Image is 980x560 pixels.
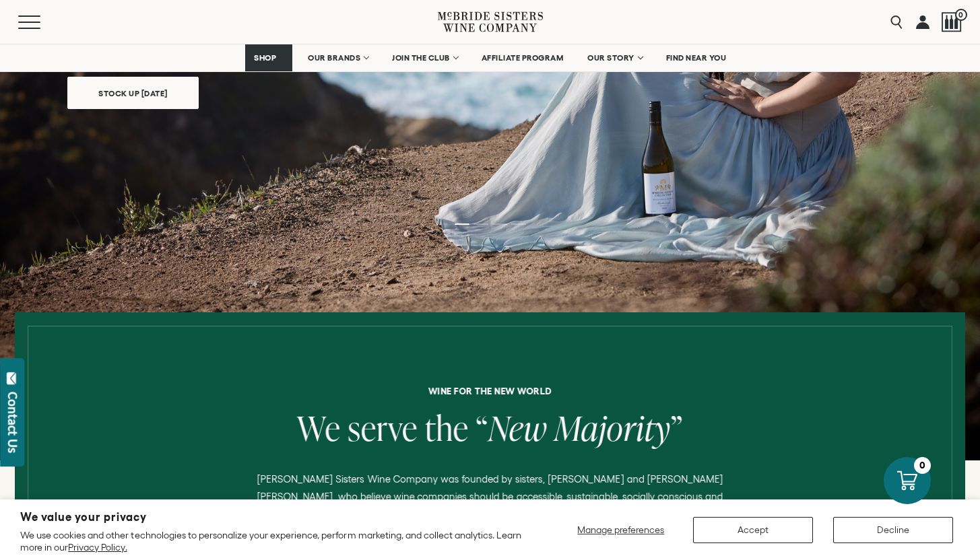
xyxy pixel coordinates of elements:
[6,392,20,453] div: Contact Us
[476,405,488,451] span: “
[244,470,736,540] p: [PERSON_NAME] Sisters Wine Company was founded by sisters, [PERSON_NAME] and [PERSON_NAME] [PERSO...
[569,517,673,543] button: Manage preferences
[554,405,671,451] span: Majority
[492,223,507,225] li: Page dot 3
[955,9,967,21] span: 0
[482,53,564,63] span: AFFILIATE PROGRAM
[297,405,341,451] span: We
[299,44,377,71] a: OUR BRANDS
[383,44,466,71] a: JOIN THE CLUB
[425,405,469,451] span: the
[75,85,191,101] span: Stock Up [DATE]
[245,44,292,71] a: SHOP
[579,44,651,71] a: OUR STORY
[20,512,522,523] h2: We value your privacy
[20,529,522,553] p: We use cookies and other technologies to personalize your experience, perform marketing, and coll...
[308,53,360,63] span: OUR BRANDS
[473,223,488,225] li: Page dot 2
[18,15,67,29] button: Mobile Menu Trigger
[914,457,931,474] div: 0
[511,223,526,225] li: Page dot 4
[348,405,418,451] span: serve
[671,405,683,451] span: ”
[587,53,634,63] span: OUR STORY
[455,223,469,225] li: Page dot 1
[254,53,277,63] span: SHOP
[68,542,127,553] a: Privacy Policy.
[392,53,450,63] span: JOIN THE CLUB
[473,44,573,71] a: AFFILIATE PROGRAM
[693,517,813,543] button: Accept
[657,44,736,71] a: FIND NEAR YOU
[833,517,953,543] button: Decline
[24,386,955,396] h6: Wine for the new world
[488,405,547,451] span: New
[577,524,664,535] span: Manage preferences
[666,53,727,63] span: FIND NEAR YOU
[67,77,199,109] a: Stock Up [DATE]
